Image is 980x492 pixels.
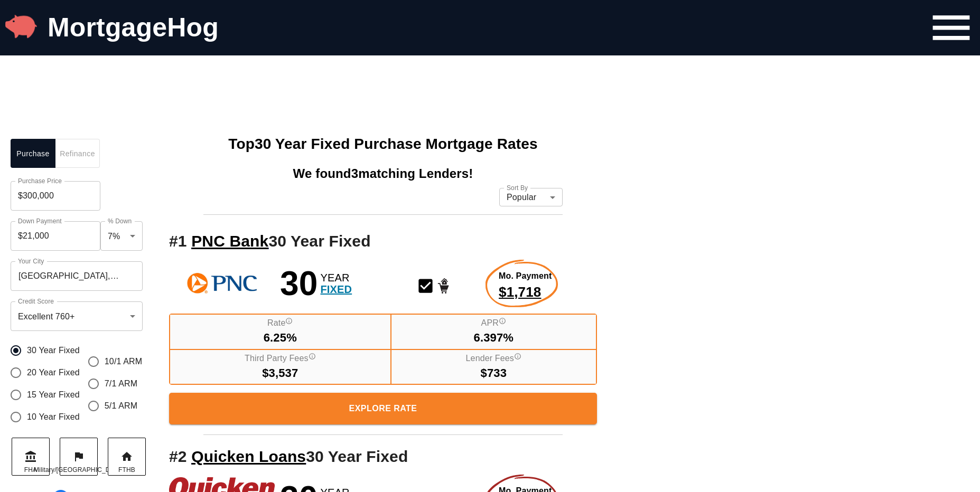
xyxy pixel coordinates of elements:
[514,353,521,360] svg: Lender fees include all fees paid directly to the lender for funding your mortgage. Lender fees i...
[416,277,435,295] svg: Conventional Mortgage
[499,270,552,282] span: Mo. Payment
[293,165,473,183] span: We found 3 matching Lenders!
[499,317,506,325] svg: Annual Percentage Rate - The interest rate on the loan if lender fees were averaged into each mon...
[27,366,80,379] span: 20 Year Fixed
[474,329,514,346] span: 6.397%
[61,147,94,160] span: Refinance
[499,187,563,208] div: Popular
[499,270,552,302] a: Explore More about this rate product
[264,329,297,346] span: 6.25%
[309,353,316,360] svg: Third party fees include fees and taxes paid to non lender entities to facilitate the closing of ...
[280,267,318,300] span: 30
[321,283,352,295] span: FIXED
[481,365,507,381] span: $733
[34,466,124,475] span: Military/[GEOGRAPHIC_DATA]
[11,301,143,331] div: Excellent 760+
[191,232,268,250] span: See more rates from PNC Bank!
[11,331,148,437] div: gender
[178,401,589,416] span: Explore Rate
[245,353,316,365] label: Third Party Fees
[350,134,425,155] span: Purchase
[321,272,352,283] span: YEAR
[48,13,219,42] a: MortgageHog
[466,353,522,365] label: Lender Fees
[262,365,298,381] span: $3,537
[5,11,37,42] img: MortgageHog Logo
[191,448,306,465] a: Quicken Loans
[105,355,142,368] span: 10/1 ARM
[27,411,80,423] span: 10 Year Fixed
[11,221,100,251] input: Down Payment
[169,393,597,424] button: Explore Rate
[105,377,137,390] span: 7/1 ARM
[481,317,506,329] label: APR
[17,147,49,160] span: Purchase
[105,400,137,412] span: 5/1 ARM
[228,134,537,155] h1: Top 30 Year Fixed Mortgage Rates
[499,282,552,302] span: $1,718
[435,277,453,295] svg: Home Purchase
[118,466,135,475] span: FTHB
[191,232,268,250] a: PNC Bank
[100,221,143,251] div: 7%
[24,466,37,475] span: FHA
[285,317,293,325] svg: Interest Rate "rate", reflects the cost of borrowing. If the interest rate is 3% and your loan is...
[27,344,80,357] span: 30 Year Fixed
[169,266,275,301] img: PNC Bank Logo
[169,266,280,301] a: PNC Bank Logo
[267,317,293,329] label: Rate
[169,393,597,424] a: Explore More About this Rate Product
[55,139,100,168] button: Refinance
[11,181,100,211] input: Purchase Price
[27,389,80,401] span: 15 Year Fixed
[169,446,597,468] h2: # 2 30 Year Fixed
[11,139,55,168] button: Purchase
[169,230,597,253] h2: # 1 30 Year Fixed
